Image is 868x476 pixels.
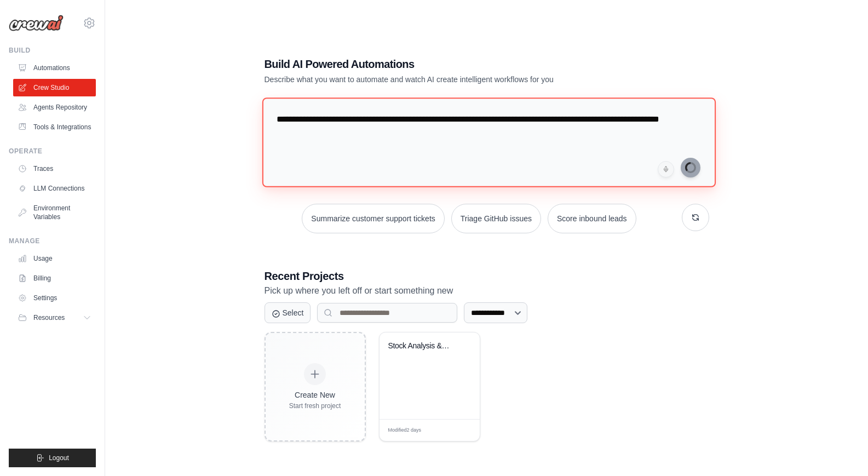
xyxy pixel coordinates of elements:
[49,454,69,462] span: Logout
[13,180,96,197] a: LLM Connections
[13,160,96,177] a: Traces
[9,237,96,245] div: Manage
[682,204,709,231] button: Get new suggestions
[13,289,96,307] a: Settings
[388,427,422,434] span: Modified 2 days
[265,302,311,323] button: Select
[451,204,541,233] button: Triage GitHub issues
[13,309,96,326] button: Resources
[289,402,341,410] div: Start fresh project
[33,313,65,322] span: Resources
[13,59,96,77] a: Automations
[265,56,633,72] h1: Build AI Powered Automations
[13,118,96,136] a: Tools & Integrations
[453,426,463,434] span: Edit
[13,199,96,226] a: Environment Variables
[9,449,96,467] button: Logout
[265,268,709,284] h3: Recent Projects
[548,204,636,233] button: Score inbound leads
[9,15,64,31] img: Logo
[388,341,455,351] div: Stock Analysis & Trading Advisor
[13,250,96,267] a: Usage
[13,79,96,96] a: Crew Studio
[289,389,341,400] div: Create New
[13,269,96,287] a: Billing
[265,74,633,85] p: Describe what you want to automate and watch AI create intelligent workflows for you
[9,147,96,156] div: Operate
[265,284,709,298] p: Pick up where you left off or start something new
[658,161,674,177] button: Click to speak your automation idea
[302,204,444,233] button: Summarize customer support tickets
[9,46,96,55] div: Build
[13,99,96,116] a: Agents Repository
